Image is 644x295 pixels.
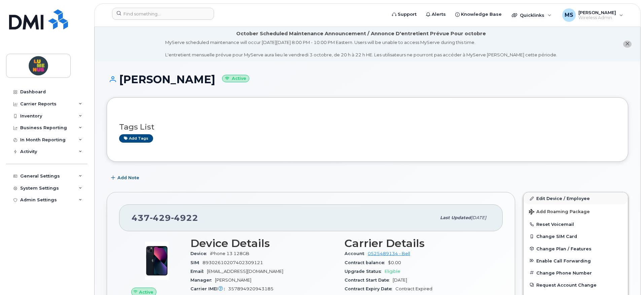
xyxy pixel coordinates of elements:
[623,41,632,48] button: close notification
[190,237,336,249] h3: Device Details
[395,286,432,291] span: Contract Expired
[107,172,145,184] button: Add Note
[119,134,153,143] a: Add tags
[228,286,274,291] span: 357894920943185
[385,269,400,274] span: Eligible
[345,269,385,274] span: Upgrade Status
[393,278,407,283] span: [DATE]
[210,251,249,256] span: iPhone 13 128GB
[119,123,616,131] h3: Tags List
[190,251,210,256] span: Device
[524,230,628,242] button: Change SIM Card
[524,204,628,218] button: Add Roaming Package
[190,286,228,291] span: Carrier IMEI
[345,278,393,283] span: Contract Start Date
[171,213,198,223] span: 4922
[132,213,198,223] span: 437
[137,241,177,281] img: image20231002-3703462-1ig824h.jpeg
[107,73,628,85] h1: [PERSON_NAME]
[524,218,628,230] button: Reset Voicemail
[190,260,203,265] span: SIM
[215,278,251,283] span: [PERSON_NAME]
[536,258,591,263] span: Enable Call Forwarding
[524,243,628,255] button: Change Plan / Features
[536,246,592,251] span: Change Plan / Features
[117,175,139,181] span: Add Note
[524,192,628,204] a: Edit Device / Employee
[368,251,410,256] a: 0525489134 - Bell
[529,209,590,215] span: Add Roaming Package
[190,269,207,274] span: Email
[440,215,471,220] span: Last updated
[524,279,628,291] button: Request Account Change
[471,215,486,220] span: [DATE]
[203,260,263,265] span: 89302610207402309121
[388,260,401,265] span: $0.00
[524,255,628,267] button: Enable Call Forwarding
[345,251,368,256] span: Account
[345,286,395,291] span: Contract Expiry Date
[207,269,283,274] span: [EMAIL_ADDRESS][DOMAIN_NAME]
[524,267,628,279] button: Change Phone Number
[345,237,491,249] h3: Carrier Details
[236,30,486,37] div: October Scheduled Maintenance Announcement / Annonce D'entretient Prévue Pour octobre
[150,213,171,223] span: 429
[165,39,557,58] div: MyServe scheduled maintenance will occur [DATE][DATE] 8:00 PM - 10:00 PM Eastern. Users will be u...
[190,278,215,283] span: Manager
[345,260,388,265] span: Contract balance
[222,75,249,83] small: Active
